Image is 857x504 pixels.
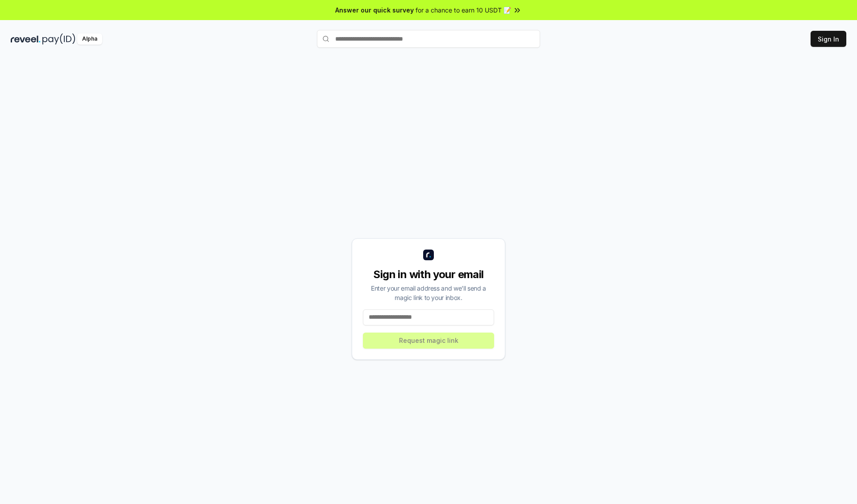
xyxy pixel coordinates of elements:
img: logo_small [423,250,434,260]
button: Sign In [811,31,846,47]
img: pay_id [42,33,75,45]
div: Sign in with your email [363,267,494,282]
div: Enter your email address and we’ll send a magic link to your inbox. [363,283,494,302]
span: Answer our quick survey [335,5,414,15]
span: for a chance to earn 10 USDT 📝 [416,5,511,15]
img: reveel_dark [11,33,41,45]
div: Alpha [77,33,102,45]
